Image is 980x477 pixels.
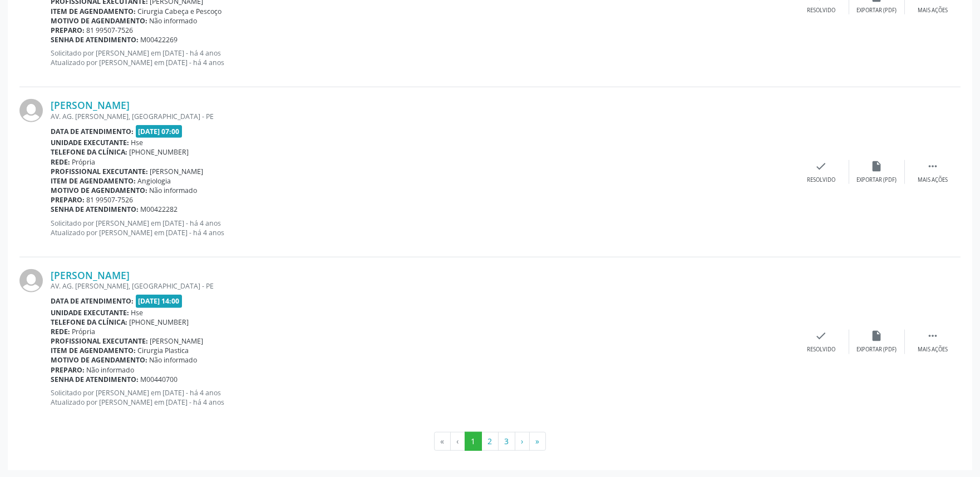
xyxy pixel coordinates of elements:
[51,48,794,67] p: Solicitado por [PERSON_NAME] em [DATE] - há 4 anos Atualizado por [PERSON_NAME] em [DATE] - há 4 ...
[130,147,189,157] span: [PHONE_NUMBER]
[807,346,835,354] div: Resolvido
[150,336,204,346] span: [PERSON_NAME]
[51,218,794,237] p: Solicitado por [PERSON_NAME] em [DATE] - há 4 anos Atualizado por [PERSON_NAME] em [DATE] - há 4 ...
[51,281,794,291] div: AV. AG. [PERSON_NAME], [GEOGRAPHIC_DATA] - PE
[72,327,96,336] span: Própria
[857,346,897,354] div: Exportar (PDF)
[136,125,183,138] span: [DATE] 07:00
[51,157,70,167] b: Rede:
[51,327,70,336] b: Rede:
[51,388,794,407] p: Solicitado por [PERSON_NAME] em [DATE] - há 4 anos Atualizado por [PERSON_NAME] em [DATE] - há 4 ...
[807,7,835,14] div: Resolvido
[72,157,96,167] span: Própria
[131,138,144,147] span: Hse
[51,112,794,121] div: AV. AG. [PERSON_NAME], [GEOGRAPHIC_DATA] - PE
[51,296,134,306] b: Data de atendimento:
[131,308,144,317] span: Hse
[51,16,147,26] b: Motivo de agendamento:
[498,432,515,451] button: Go to page 3
[87,26,134,35] span: 81 99507-7526
[141,35,178,44] span: M00422269
[515,432,530,451] button: Go to next page
[130,317,189,327] span: [PHONE_NUMBER]
[19,432,961,451] ul: Pagination
[51,355,147,365] b: Motivo de agendamento:
[87,195,134,205] span: 81 99507-7526
[51,7,136,16] b: Item de agendamento:
[871,160,883,172] i: insert_drive_file
[150,167,204,176] span: [PERSON_NAME]
[150,355,198,365] span: Não informado
[87,365,135,375] span: Não informado
[918,346,948,354] div: Mais ações
[51,269,130,281] a: [PERSON_NAME]
[529,432,546,451] button: Go to last page
[51,375,139,384] b: Senha de atendimento:
[150,186,198,195] span: Não informado
[51,365,85,375] b: Preparo:
[51,195,85,205] b: Preparo:
[138,346,189,355] span: Cirurgia Plastica
[51,317,127,327] b: Telefone da clínica:
[138,7,222,16] span: Cirurgia Cabeça e Pescoço
[51,138,129,147] b: Unidade executante:
[51,186,147,195] b: Motivo de agendamento:
[51,336,148,346] b: Profissional executante:
[465,432,482,451] button: Go to page 1
[138,176,171,186] span: Angiologia
[136,295,183,307] span: [DATE] 14:00
[141,375,178,384] span: M00440700
[918,7,948,14] div: Mais ações
[51,147,127,157] b: Telefone da clínica:
[19,99,43,122] img: img
[51,176,136,186] b: Item de agendamento:
[51,99,130,111] a: [PERSON_NAME]
[51,127,134,136] b: Data de atendimento:
[51,35,139,44] b: Senha de atendimento:
[19,269,43,292] img: img
[927,330,939,342] i: 
[857,176,897,184] div: Exportar (PDF)
[857,7,897,14] div: Exportar (PDF)
[51,346,136,355] b: Item de agendamento:
[481,432,499,451] button: Go to page 2
[51,308,129,317] b: Unidade executante:
[141,205,178,214] span: M00422282
[871,330,883,342] i: insert_drive_file
[807,176,835,184] div: Resolvido
[815,160,828,172] i: check
[51,167,148,176] b: Profissional executante:
[815,330,828,342] i: check
[918,176,948,184] div: Mais ações
[51,26,85,35] b: Preparo:
[150,16,198,26] span: Não informado
[927,160,939,172] i: 
[51,205,139,214] b: Senha de atendimento:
